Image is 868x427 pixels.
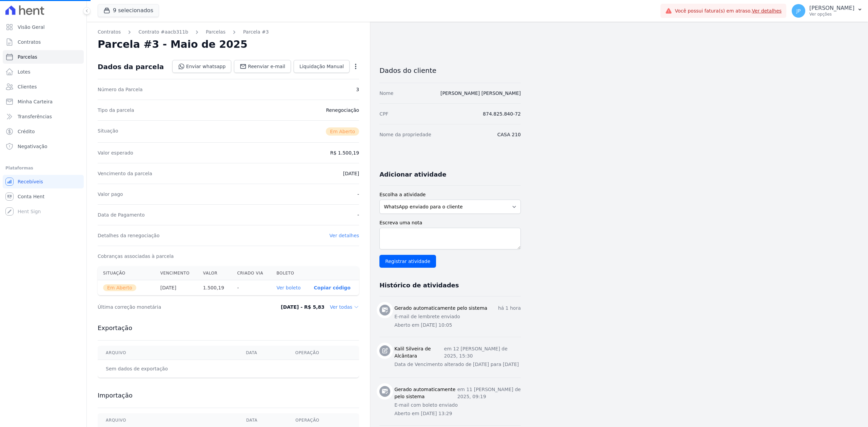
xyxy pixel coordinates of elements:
span: Você possui fatura(s) em atraso. [675,7,782,15]
a: Negativação [3,140,84,153]
th: 1.500,19 [198,280,232,296]
dd: Ver todas [330,304,359,310]
span: Em Aberto [326,127,359,136]
p: [PERSON_NAME] [809,5,854,12]
p: em 11 [PERSON_NAME] de 2025, 09:19 [457,386,521,400]
p: E-mail de lembrete enviado [394,313,521,320]
dt: Vencimento da parcela [98,170,152,177]
th: Data [238,346,287,360]
a: [PERSON_NAME] [PERSON_NAME] [440,90,521,96]
a: Recebíveis [3,175,84,188]
span: Contratos [18,39,41,45]
dt: Detalhes da renegociação [98,232,160,239]
a: Parcelas [3,50,84,64]
a: Enviar whatsapp [172,60,232,73]
h3: Adicionar atividade [379,170,446,179]
span: Crédito [18,128,35,135]
th: Arquivo [98,346,238,360]
span: Conta Hent [18,193,44,200]
dd: Renegociação [326,107,359,114]
span: Minha Carteira [18,98,53,105]
nav: Breadcrumb [98,28,359,36]
dt: Valor pago [98,191,123,198]
h3: Gerado automaticamente pelo sistema [394,305,487,312]
a: Transferências [3,110,84,123]
span: Negativação [18,143,47,150]
a: Contratos [98,28,121,36]
h3: Exportação [98,324,359,332]
dd: [DATE] [343,170,359,177]
a: Liquidação Manual [294,60,350,73]
label: Escolha a atividade [379,191,521,198]
span: Reenviar e-mail [248,63,285,70]
span: Em Aberto [103,284,136,291]
h3: Kalil Silveira de Alcântara [394,345,444,360]
button: Copiar código [314,285,351,290]
dd: - [357,191,359,198]
h3: Histórico de atividades [379,281,459,289]
div: Plataformas [5,164,81,172]
a: Parcelas [206,28,225,36]
th: Boleto [271,266,308,280]
a: Parcela #3 [243,28,269,36]
dt: Situação [98,127,118,136]
dt: Data de Pagamento [98,211,145,218]
th: Criado via [232,266,271,280]
p: Aberto em [DATE] 13:29 [394,410,521,417]
a: Reenviar e-mail [234,60,291,73]
a: Crédito [3,125,84,138]
a: Lotes [3,65,84,79]
h3: Gerado automaticamente pelo sistema [394,386,457,400]
th: - [232,280,271,296]
th: [DATE] [155,280,198,296]
span: Visão Geral [18,24,45,30]
label: Escreva uma nota [379,219,521,226]
span: Liquidação Manual [299,63,344,70]
a: Conta Hent [3,190,84,203]
dt: Nome [379,90,393,97]
a: Contrato #aacb311b [138,28,188,36]
dt: CPF [379,110,388,117]
p: Aberto em [DATE] 10:05 [394,322,521,329]
p: Ver opções [809,12,854,17]
p: Data de Vencimento alterado de [DATE] para [DATE] [394,361,521,368]
dd: - [357,211,359,218]
th: Vencimento [155,266,198,280]
dt: Nome da propriedade [379,131,431,138]
span: Recebíveis [18,178,43,185]
p: há 1 hora [498,305,521,312]
dt: Última correção monetária [98,304,252,310]
a: Contratos [3,35,84,49]
dd: 874.825.840-72 [483,110,521,117]
dd: R$ 1.500,19 [330,149,359,156]
button: 9 selecionados [98,4,159,17]
dd: CASA 210 [497,131,521,138]
a: Ver detalhes [752,8,782,14]
a: Clientes [3,80,84,94]
h3: Importação [98,391,359,400]
a: Visão Geral [3,20,84,34]
dd: 3 [356,86,359,93]
span: Transferências [18,113,52,120]
a: Ver detalhes [330,233,359,238]
td: Sem dados de exportação [98,360,238,378]
dt: Número da Parcela [98,86,143,93]
dt: Valor esperado [98,149,133,156]
h3: Dados do cliente [379,66,521,75]
a: Minha Carteira [3,95,84,108]
span: Clientes [18,83,37,90]
dd: [DATE] - R$ 5,83 [281,304,324,310]
dt: Tipo da parcela [98,107,134,114]
th: Situação [98,266,155,280]
p: E-mail com boleto enviado [394,402,521,409]
th: Valor [198,266,232,280]
h2: Parcela #3 - Maio de 2025 [98,38,248,50]
span: Parcelas [18,54,37,60]
span: Lotes [18,68,31,75]
input: Registrar atividade [379,255,436,268]
dt: Cobranças associadas à parcela [98,253,174,260]
div: Dados da parcela [98,63,164,71]
p: em 12 [PERSON_NAME] de 2025, 15:30 [444,345,521,360]
th: Operação [287,346,359,360]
